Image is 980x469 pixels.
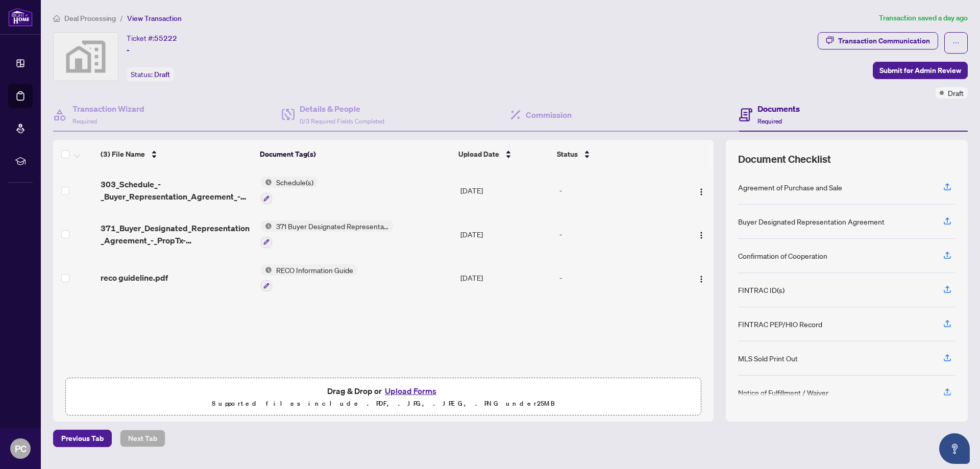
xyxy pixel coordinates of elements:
[72,398,695,410] p: Supported files include .PDF, .JPG, .JPEG, .PNG under 25 MB
[454,140,553,168] th: Upload Date
[300,117,384,125] span: 0/3 Required Fields Completed
[873,62,968,79] button: Submit for Admin Review
[72,103,144,115] h4: Transaction Wizard
[697,188,705,196] img: Logo
[101,271,168,284] span: reco guideline.pdf
[693,269,709,286] button: Logo
[559,185,675,196] div: -
[72,117,97,125] span: Required
[458,149,499,160] span: Upload Date
[738,387,828,398] div: Notice of Fulfillment / Waiver
[96,140,256,168] th: (3) File Name
[738,284,785,295] div: FINTRAC ID(s)
[101,222,252,246] span: 371_Buyer_Designated_Representation_Agreement_-_PropTx-[PERSON_NAME].pdf
[879,12,968,24] article: Transaction saved a day ago
[939,433,970,464] button: Open asap
[526,109,572,121] h4: Commission
[697,231,705,239] img: Logo
[738,152,831,166] span: Document Checklist
[559,229,675,240] div: -
[53,430,112,447] button: Previous Tab
[154,70,170,79] span: Draft
[64,14,116,23] span: Deal Processing
[272,220,393,232] span: 371 Buyer Designated Representation Agreement - Authority for Purchase or Lease
[738,318,822,330] div: FINTRAC PEP/HIO Record
[952,39,960,46] span: ellipsis
[101,149,145,160] span: (3) File Name
[61,430,104,447] span: Previous Tab
[54,33,118,81] img: svg%3e
[557,149,578,160] span: Status
[53,15,60,22] span: home
[382,384,439,398] button: Upload Forms
[693,182,709,199] button: Logo
[261,220,393,248] button: Status Icon371 Buyer Designated Representation Agreement - Authority for Purchase or Lease
[757,117,782,125] span: Required
[456,212,555,256] td: [DATE]
[697,275,705,283] img: Logo
[553,140,676,168] th: Status
[272,177,317,188] span: Schedule(s)
[738,353,798,364] div: MLS Sold Print Out
[693,226,709,242] button: Logo
[757,103,800,115] h4: Documents
[120,12,123,24] li: /
[261,177,317,204] button: Status IconSchedule(s)
[272,264,357,276] span: RECO Information Guide
[559,272,675,283] div: -
[261,264,357,292] button: Status IconRECO Information Guide
[261,220,272,232] img: Status Icon
[261,177,272,188] img: Status Icon
[838,33,930,49] div: Transaction Communication
[738,250,827,261] div: Confirmation of Cooperation
[101,178,252,203] span: 303_Schedule_-_Buyer_Representation_Agreement_-_PropTx-[PERSON_NAME].pdf
[256,140,455,168] th: Document Tag(s)
[127,14,182,23] span: View Transaction
[15,441,27,456] span: PC
[327,384,439,398] span: Drag & Drop or
[66,378,701,416] span: Drag & Drop orUpload FormsSupported files include .PDF, .JPG, .JPEG, .PNG under25MB
[818,32,938,50] button: Transaction Communication
[456,256,555,300] td: [DATE]
[261,264,272,276] img: Status Icon
[8,8,33,27] img: logo
[154,34,177,43] span: 55222
[456,168,555,212] td: [DATE]
[738,182,842,193] div: Agreement of Purchase and Sale
[948,87,964,98] span: Draft
[738,216,885,227] div: Buyer Designated Representation Agreement
[127,44,130,56] span: -
[879,62,961,79] span: Submit for Admin Review
[127,32,177,44] div: Ticket #:
[127,67,174,81] div: Status:
[120,430,165,447] button: Next Tab
[300,103,384,115] h4: Details & People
